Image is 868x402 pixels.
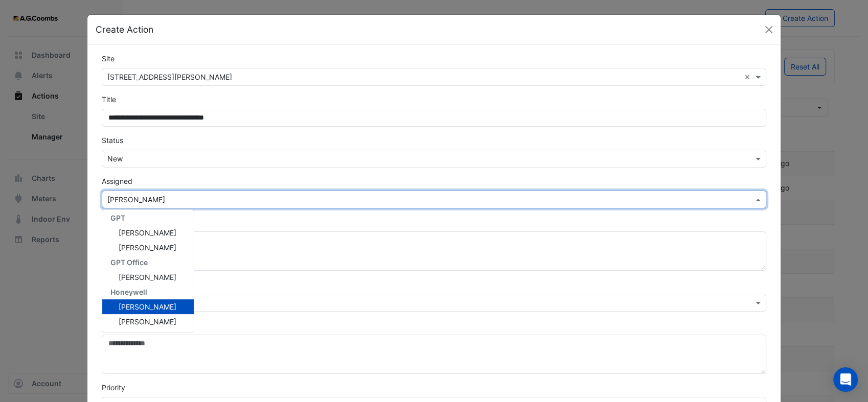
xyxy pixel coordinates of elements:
[110,214,125,222] span: GPT
[102,382,125,393] label: Priority
[119,273,176,281] span: [PERSON_NAME]
[102,135,123,146] label: Status
[119,243,176,252] span: [PERSON_NAME]
[119,317,176,326] span: [PERSON_NAME]
[119,302,176,311] span: [PERSON_NAME]
[119,228,176,237] span: [PERSON_NAME]
[110,288,147,296] span: Honeywell
[102,94,116,105] label: Title
[744,72,753,82] span: Clear
[110,258,148,267] span: GPT Office
[102,53,115,64] label: Site
[761,22,776,37] button: Close
[96,23,153,36] h5: Create Action
[833,367,858,392] div: Open Intercom Messenger
[102,210,194,333] div: Options List
[102,176,132,186] label: Assigned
